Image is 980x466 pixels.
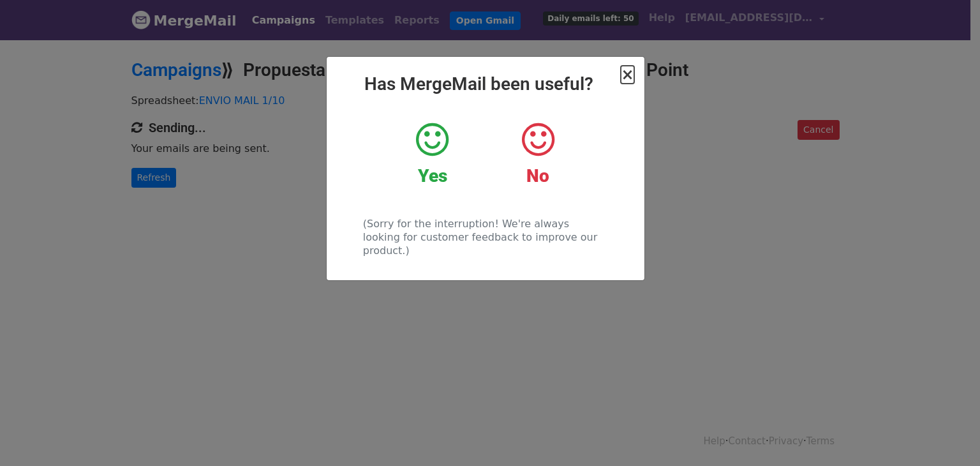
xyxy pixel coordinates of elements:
strong: No [526,165,549,186]
iframe: Chat Widget [916,405,980,466]
a: No [494,121,581,187]
h2: Has MergeMail been useful? [337,73,634,95]
div: Widget de chat [916,405,980,466]
span: × [621,66,634,84]
p: (Sorry for the interruption! We're always looking for customer feedback to improve our product.) [363,217,607,257]
a: Yes [389,121,475,187]
strong: Yes [418,165,447,186]
button: Close [621,67,634,82]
